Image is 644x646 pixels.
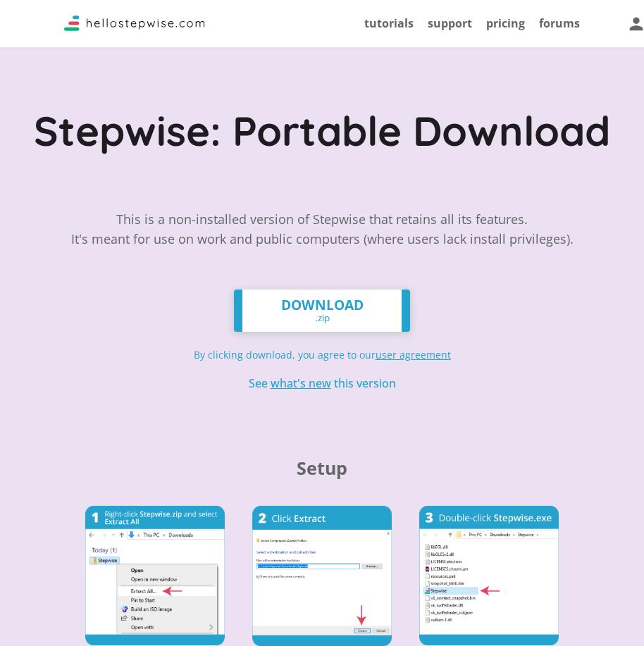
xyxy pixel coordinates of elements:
[364,15,414,31] a: tutorials
[486,15,525,31] a: pricing
[194,348,451,361] a: By clicking download, you agree to ouruser agreement
[64,19,205,35] a: Stepwise
[297,456,347,480] b: Setup
[419,506,559,646] img: step3
[34,112,610,161] h1: Stepwise: Portable Download
[252,506,392,646] img: step2
[376,348,451,361] u: user agreement
[271,375,331,391] a: what's new
[249,378,396,389] div: See this version
[85,506,225,646] img: step1
[428,15,472,31] a: support
[234,290,410,332] a: DOWNLOAD.zip
[71,209,574,268] div: This is a non-installed version of Stepwise that retains all its features. It's meant for use on ...
[315,313,330,323] span: .zip
[539,15,580,31] a: forums
[64,15,205,31] img: Logo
